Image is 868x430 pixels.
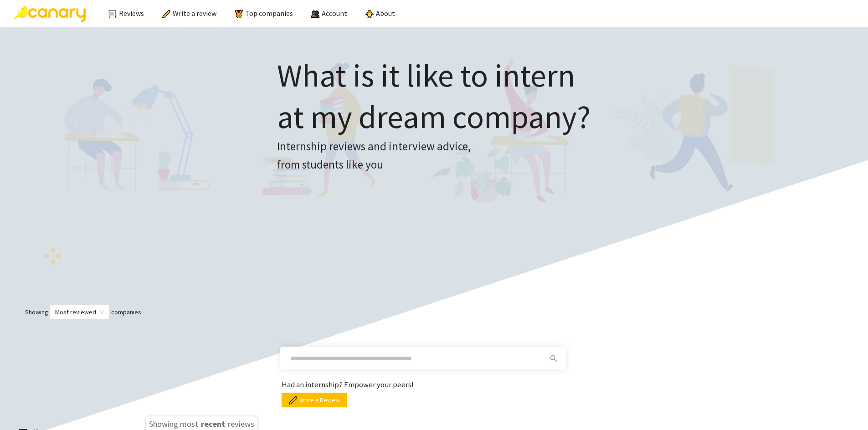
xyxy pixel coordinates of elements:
[235,9,293,18] a: Top companies
[55,305,104,319] span: Most reviewed
[277,55,591,138] h1: What is it like to intern
[162,9,216,18] a: Write a review
[277,138,591,174] h3: Internship reviews and interview advice, from students like you
[108,9,144,18] a: Reviews
[299,395,340,405] span: Write a Review
[14,6,86,22] img: Canary Logo
[289,396,297,404] img: pencil.png
[547,355,560,362] span: search
[282,393,347,407] button: Write a Review
[546,351,561,366] button: search
[9,305,859,319] div: Showing companies
[311,10,319,18] img: people.png
[365,9,395,18] a: About
[200,417,226,428] span: recent
[277,97,591,137] span: at my dream company?
[282,379,414,389] span: Had an internship? Empower your peers!
[322,9,347,18] span: Account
